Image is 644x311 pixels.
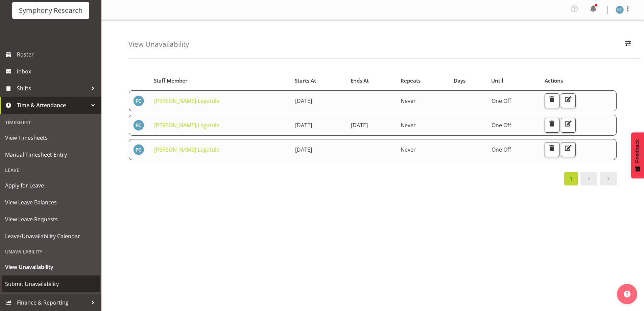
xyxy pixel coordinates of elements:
span: Apply for Leave [5,180,96,191]
div: Days [454,77,483,85]
a: [PERSON_NAME]-Lagatule [154,121,219,129]
a: Manual Timesheet Entry [2,146,100,163]
div: Staff Member [154,77,287,85]
span: Inbox [17,66,98,76]
span: Never [401,97,416,105]
span: Never [401,146,416,153]
button: Delete Unavailability [545,93,559,108]
div: Repeats [401,77,446,85]
div: Starts At [295,77,343,85]
a: View Unavailability [2,259,100,275]
a: Apply for Leave [2,177,100,194]
span: Manual Timesheet Entry [5,150,96,160]
span: [DATE] [295,146,312,153]
button: Feedback - Show survey [631,132,644,178]
img: fisi-cook-lagatule1979.jpg [133,144,144,155]
div: Timesheet [2,115,100,129]
button: Edit Unavailability [561,93,576,108]
a: View Leave Balances [2,194,100,211]
span: One Off [492,121,511,129]
span: One Off [492,146,511,153]
span: Shifts [17,83,88,93]
div: Until [491,77,537,85]
span: Time & Attendance [17,100,88,110]
button: Filter Employees [621,37,635,52]
span: Never [401,121,416,129]
div: Leave [2,163,100,177]
span: View Timesheets [5,133,96,143]
span: Roster [17,49,98,60]
a: View Timesheets [2,129,100,146]
span: Leave/Unavailability Calendar [5,231,96,241]
img: fisi-cook-lagatule1979.jpg [616,6,624,14]
a: [PERSON_NAME]-Lagatule [154,146,219,153]
span: [DATE] [295,121,312,129]
span: Finance & Reporting [17,297,88,308]
img: help-xxl-2.png [624,291,630,297]
a: View Leave Requests [2,211,100,228]
button: Edit Unavailability [561,142,576,157]
div: Unavailability [2,245,100,259]
span: Submit Unavailability [5,279,96,289]
a: [PERSON_NAME]-Lagatule [154,97,219,105]
a: Leave/Unavailability Calendar [2,228,100,245]
a: Submit Unavailability [2,275,100,292]
div: Symphony Research [19,5,82,16]
div: Actions [545,77,613,85]
img: fisi-cook-lagatule1979.jpg [133,95,144,106]
button: Delete Unavailability [545,142,559,157]
span: View Leave Balances [5,197,96,207]
span: [DATE] [351,121,368,129]
span: [DATE] [295,97,312,105]
button: Delete Unavailability [545,118,559,133]
span: View Unavailability [5,262,96,272]
span: Feedback [635,139,641,163]
img: fisi-cook-lagatule1979.jpg [133,120,144,131]
span: View Leave Requests [5,214,96,224]
button: Edit Unavailability [561,118,576,133]
span: One Off [492,97,511,105]
div: Ends At [351,77,393,85]
h4: View Unavailability [128,40,189,48]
